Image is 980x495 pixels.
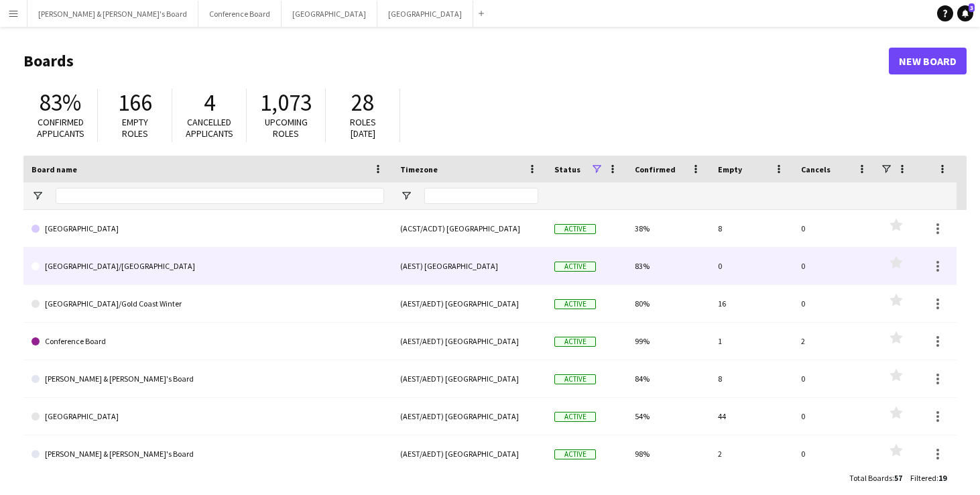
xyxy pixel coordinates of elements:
div: 8 [710,210,793,247]
span: Active [554,449,596,459]
div: 2 [710,435,793,472]
button: Open Filter Menu [32,190,44,202]
a: New Board [889,48,967,74]
span: 57 [894,473,902,483]
span: Filtered [910,473,936,483]
span: Board name [32,164,77,174]
div: 84% [627,360,710,397]
a: Conference Board [32,323,384,360]
div: 0 [793,398,876,435]
span: Active [554,224,596,234]
span: Total Boards [849,473,892,483]
div: (ACST/ACDT) [GEOGRAPHIC_DATA] [392,210,546,247]
div: : [849,465,902,491]
span: Active [554,412,596,422]
div: 83% [627,248,710,284]
div: 8 [710,360,793,397]
span: 83% [40,88,81,117]
span: Status [554,164,580,174]
span: Empty roles [122,116,148,140]
div: 16 [710,285,793,322]
a: [GEOGRAPHIC_DATA] [32,210,384,248]
span: Cancelled applicants [186,116,233,140]
span: Active [554,299,596,309]
div: 0 [793,360,876,397]
div: (AEST/AEDT) [GEOGRAPHIC_DATA] [392,323,546,360]
span: Active [554,374,596,384]
span: Cancels [801,164,831,174]
div: 99% [627,323,710,360]
a: [GEOGRAPHIC_DATA] [32,398,384,435]
button: [GEOGRAPHIC_DATA] [282,1,377,27]
div: : [910,465,946,491]
button: Open Filter Menu [400,190,412,202]
span: 3 [969,3,975,12]
a: [PERSON_NAME] & [PERSON_NAME]'s Board [32,360,384,398]
div: 80% [627,285,710,322]
button: [PERSON_NAME] & [PERSON_NAME]'s Board [27,1,198,27]
span: Active [554,337,596,347]
span: 28 [351,88,374,117]
div: 2 [793,323,876,360]
a: [PERSON_NAME] & [PERSON_NAME]'s Board [32,435,384,473]
h1: Boards [23,51,889,71]
div: 0 [793,285,876,322]
div: 0 [710,248,793,284]
span: Roles [DATE] [350,116,376,140]
span: Empty [718,164,742,174]
input: Board name Filter Input [56,188,384,204]
span: 4 [204,88,215,117]
span: Upcoming roles [265,116,308,140]
div: (AEST) [GEOGRAPHIC_DATA] [392,248,546,284]
span: Confirmed applicants [37,116,84,140]
div: 0 [793,210,876,247]
div: 1 [710,323,793,360]
span: 1,073 [260,88,312,117]
button: Conference Board [198,1,282,27]
button: [GEOGRAPHIC_DATA] [377,1,473,27]
div: 0 [793,248,876,284]
div: (AEST/AEDT) [GEOGRAPHIC_DATA] [392,360,546,397]
a: [GEOGRAPHIC_DATA]/[GEOGRAPHIC_DATA] [32,248,384,285]
div: 54% [627,398,710,435]
div: (AEST/AEDT) [GEOGRAPHIC_DATA] [392,398,546,435]
div: 44 [710,398,793,435]
div: (AEST/AEDT) [GEOGRAPHIC_DATA] [392,285,546,322]
div: (AEST/AEDT) [GEOGRAPHIC_DATA] [392,435,546,472]
span: Active [554,262,596,272]
a: [GEOGRAPHIC_DATA]/Gold Coast Winter [32,285,384,323]
input: Timezone Filter Input [424,188,538,204]
div: 0 [793,435,876,472]
span: Timezone [400,164,438,174]
div: 38% [627,210,710,247]
span: 166 [118,88,152,117]
span: Confirmed [635,164,676,174]
div: 98% [627,435,710,472]
span: 19 [938,473,946,483]
a: 3 [957,5,973,21]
